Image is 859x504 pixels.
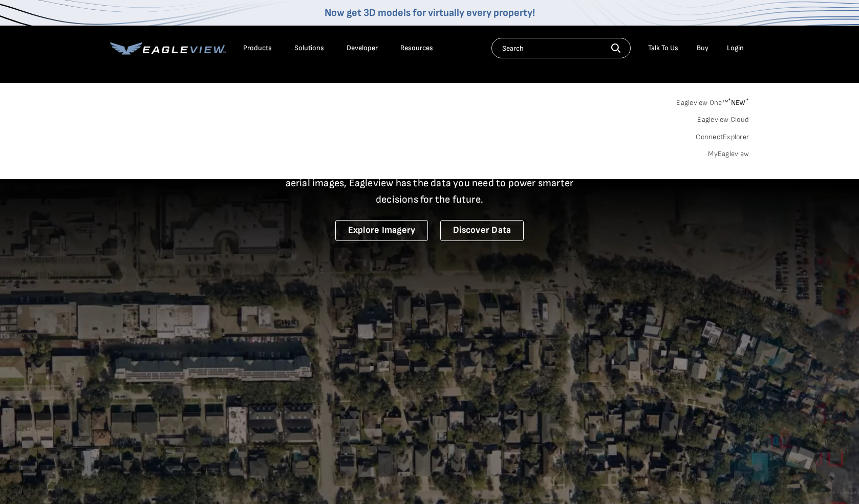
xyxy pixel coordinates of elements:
input: Search [491,38,631,58]
div: Talk To Us [648,43,678,53]
a: Explore Imagery [335,220,428,241]
span: NEW [728,98,749,107]
a: Eagleview Cloud [697,115,749,124]
div: Resources [400,43,433,53]
a: Discover Data [440,220,524,241]
div: Solutions [294,43,324,53]
a: ConnectExplorer [696,133,749,142]
p: A new era starts here. Built on more than 3.5 billion high-resolution aerial images, Eagleview ha... [273,159,586,208]
a: Now get 3D models for virtually every property! [325,7,535,19]
div: Login [727,43,744,53]
a: Eagleview One™*NEW* [676,95,749,107]
a: Developer [347,43,378,53]
a: MyEagleview [708,149,749,159]
a: Buy [697,43,708,53]
div: Products [243,43,272,53]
